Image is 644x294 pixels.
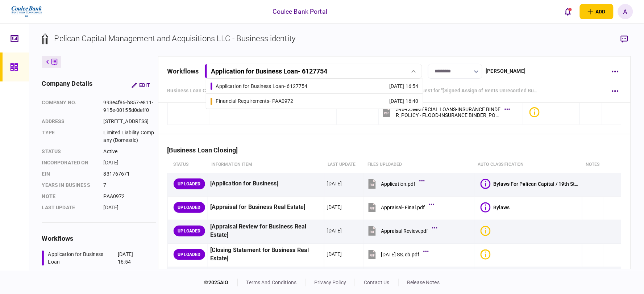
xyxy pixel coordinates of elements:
button: Application.pdf [367,176,423,192]
a: privacy policy [314,280,346,285]
button: A [618,4,633,19]
div: [Closing Statement for Business Real Estate] [211,246,321,263]
div: [DATE] 16:54 [389,83,419,90]
div: last update [42,204,96,211]
div: 7 [104,181,156,189]
div: [DATE] [327,180,342,187]
button: Edit [126,79,156,92]
div: Application for Business Loan - 6127754 [211,67,328,75]
div: Bad quality [481,226,491,236]
div: UPLOADED [174,226,205,236]
div: Appraisal- Final.pdf [381,205,425,210]
div: note [42,193,96,200]
th: status [167,156,208,173]
button: open notifications list [560,4,576,19]
button: Bylaws [481,202,510,213]
a: release notes [407,280,440,285]
a: Application for Business Loan- 6127754[DATE] 16:54 [211,79,419,93]
div: workflows [167,66,199,76]
div: [DATE] 16:40 [389,97,419,105]
div: company no. [42,99,96,114]
div: workflows [42,234,156,243]
div: Application.pdf [381,181,416,187]
a: terms and conditions [246,280,297,285]
div: [Business Loan Closing] [167,146,244,154]
div: PAA0972 [104,193,156,200]
div: incorporated on [42,159,96,167]
th: auto classification [474,156,582,173]
div: [Application for Business] [211,176,321,192]
div: [PERSON_NAME] [486,67,526,75]
div: [DATE] [327,227,342,234]
button: open adding identity options [580,4,614,19]
div: EIN [42,170,96,178]
button: 596-COMMERCIAL LOANS-INSURANCE BINDER_POLICY - FLOOD-INSURANCE BINDER_POLICY - FLOOD.pdf [381,104,508,120]
div: © 2025 AIO [204,279,238,286]
div: [Appraisal for Business Real Estate] [211,199,321,215]
div: Type [42,129,96,144]
a: Business Loan Closing [167,87,221,94]
div: 596-COMMERCIAL LOANS-INSURANCE BINDER_POLICY - FLOOD-INSURANCE BINDER_POLICY - FLOOD.pdf [396,106,501,118]
div: [DATE] [327,203,342,211]
div: Bad quality [529,107,540,117]
div: Financial Requirements - PAA0972 [216,97,294,105]
a: contact us [364,280,389,285]
div: Application for Business Loan - 6127754 [216,83,308,90]
th: notes [582,156,603,173]
div: Bylaws [494,205,510,210]
button: Bylaws For Pelican Capital / 19th Street Holdings LLC [481,179,579,189]
button: Bad quality [481,249,494,260]
div: years in business [42,181,96,189]
button: Bad quality [481,226,494,236]
a: Application for Business Loan[DATE] 16:54 [42,251,147,266]
div: Application for Business Loan [48,251,116,266]
div: Appraisal Review.pdf [381,228,428,234]
th: last update [324,156,364,173]
div: Coulee Bank Portal [273,7,327,16]
div: [DATE] [104,204,156,211]
div: 831767671 [104,170,156,178]
button: Bad quality [529,107,543,117]
div: Limited Liability Company (Domestic) [104,129,156,144]
div: status [42,148,96,155]
th: Information item [208,156,324,173]
div: [Appraisal Review for Business Real Estate] [211,223,321,239]
div: Bad quality [481,249,491,260]
a: Update Request for "[Signed Assign of Rents Unrecorded Business Real Estate*]" - [Signed Business... [395,87,540,94]
button: Appraisal- Final.pdf [367,199,432,215]
div: company details [42,79,93,92]
div: [DATE] 16:54 [118,251,147,266]
div: Active [104,148,156,155]
th: Files uploaded [364,156,474,173]
div: [STREET_ADDRESS] [104,118,156,125]
div: UPLOADED [174,249,205,260]
button: 25-6-16 SS, cb.pdf [367,246,427,262]
div: Pelican Capital Management and Acquisitions LLC - Business identity [54,33,296,45]
div: [DATE] [104,159,156,167]
button: Application for Business Loan- 6127754 [205,64,422,79]
div: [DATE] [327,251,342,258]
a: Financial Requirements- PAA0972[DATE] 16:40 [211,94,419,109]
div: 993e4f86-b857-e811-915e-00155d0deff0 [104,99,156,114]
div: address [42,118,96,125]
div: UPLOADED [174,178,205,189]
img: client company logo [11,3,43,21]
div: 25-6-16 SS, cb.pdf [381,252,420,257]
div: Bylaws For Pelican Capital / 19th Street Holdings LLC [494,181,579,187]
div: UPLOADED [174,202,205,213]
button: Appraisal Review.pdf [367,223,436,239]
